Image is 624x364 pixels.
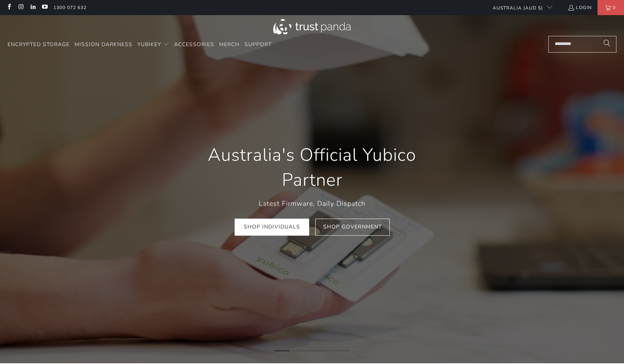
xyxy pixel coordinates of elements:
a: Trust Panda Australia on Instagram [17,5,24,11]
nav: Translation missing: en.navigation.header.main_nav [8,36,272,54]
span: Support [244,41,272,48]
span: Mission Darkness [75,41,132,48]
a: Mission Darkness [75,36,132,54]
li: Page dot 3 [305,350,320,352]
button: Search [598,36,616,53]
li: Page dot 5 [335,350,350,352]
input: Search... [548,36,616,53]
img: Trust Panda Australia [273,19,351,34]
a: Accessories [174,36,214,54]
li: Page dot 2 [289,350,305,352]
a: Shop Individuals [235,218,309,235]
span: Encrypted Storage [8,41,70,48]
a: Trust Panda Australia on LinkedIn [30,5,36,11]
span: YubiKey [137,41,161,48]
p: Latest Firmware, Daily Dispatch [187,198,437,209]
h1: Australia's Official Yubico Partner [187,143,437,193]
a: Support [244,36,272,54]
a: Trust Panda Australia on Facebook [6,5,12,11]
span: Accessories [174,41,214,48]
a: Merch [219,36,240,54]
a: Login [568,3,592,12]
li: Page dot 4 [320,350,335,352]
li: Page dot 1 [274,350,289,352]
span: Merch [219,41,240,48]
summary: YubiKey [137,36,169,54]
a: Trust Panda Australia on YouTube [41,5,48,11]
a: Encrypted Storage [8,36,70,54]
a: Shop Government [315,218,390,235]
a: 1300 072 632 [53,3,87,12]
